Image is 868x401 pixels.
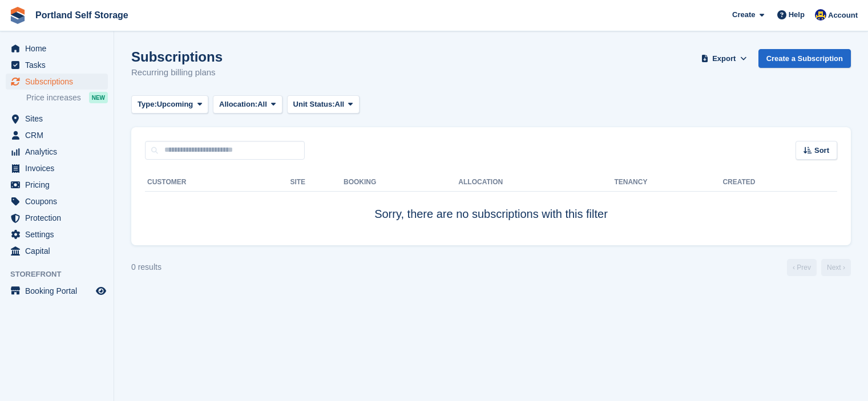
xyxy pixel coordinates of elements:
span: Subscriptions [25,74,94,90]
span: Settings [25,226,94,242]
a: menu [6,160,108,176]
span: Invoices [25,160,94,176]
div: NEW [89,92,108,103]
a: menu [6,127,108,143]
span: Export [712,53,736,64]
img: MNA [815,9,826,21]
a: Next [821,259,851,276]
span: Tasks [25,57,94,73]
span: Sorry, there are no subscriptions with this filter [374,208,608,220]
span: Home [25,40,94,56]
p: Recurring billing plans [131,66,223,79]
a: menu [6,283,108,299]
img: stora-icon-8386f47178a22dfd0bd8f6a31ec36ba5ce8667c1dd55bd0f319d3a0aa187defe.svg [9,7,26,24]
span: Create [732,9,755,21]
h1: Subscriptions [131,49,223,64]
span: Account [828,10,858,21]
a: Create a Subscription [758,49,851,68]
a: menu [6,177,108,193]
th: Allocation [458,173,614,192]
span: Allocation: [219,99,257,110]
a: Portland Self Storage [31,6,133,25]
span: Type: [138,99,157,110]
span: Unit Status: [293,99,335,110]
div: 0 results [131,261,162,273]
span: CRM [25,127,94,143]
span: Capital [25,243,94,259]
span: Coupons [25,193,94,209]
a: Preview store [94,284,108,298]
a: Previous [787,259,817,276]
a: Price increases NEW [26,91,108,104]
span: Analytics [25,144,94,160]
span: All [257,99,267,110]
th: Site [290,173,344,192]
a: menu [6,40,108,56]
a: menu [6,243,108,259]
a: menu [6,193,108,209]
span: Booking Portal [25,283,94,299]
th: Tenancy [614,173,654,192]
a: menu [6,74,108,90]
a: menu [6,57,108,73]
span: Protection [25,210,94,226]
button: Type: Upcoming [131,95,208,114]
span: Price increases [26,92,81,103]
span: Pricing [25,177,94,193]
th: Customer [145,173,290,192]
a: menu [6,210,108,226]
th: Booking [344,173,458,192]
span: All [335,99,345,110]
span: Storefront [10,269,114,280]
button: Unit Status: All [287,95,360,114]
span: Sites [25,111,94,127]
span: Upcoming [157,99,193,110]
span: Sort [814,145,829,156]
a: menu [6,144,108,160]
span: Help [789,9,805,21]
th: Created [722,173,837,192]
button: Allocation: All [213,95,282,114]
button: Export [699,49,749,68]
a: menu [6,111,108,127]
a: menu [6,226,108,242]
nav: Page [785,259,853,276]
